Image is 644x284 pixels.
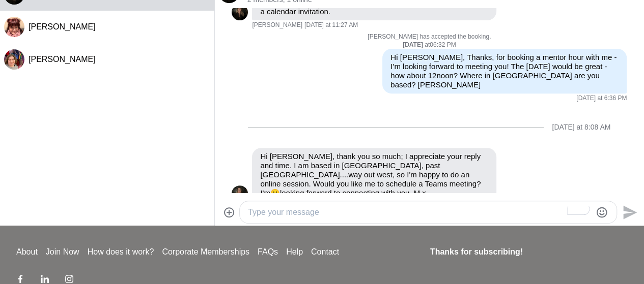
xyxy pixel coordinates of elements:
[232,41,627,49] div: at 06:32 PM
[248,206,591,218] textarea: To enrich screen reader interactions, please activate Accessibility in Grammarly extension settings
[403,41,425,48] strong: [DATE]
[596,206,608,218] button: Emoji picker
[617,201,640,224] button: Send
[270,188,280,197] span: 😀
[232,4,248,20] div: Marisse van den Berg
[252,21,302,29] span: [PERSON_NAME]
[4,49,24,70] img: B
[307,246,343,258] a: Contact
[29,22,96,31] span: [PERSON_NAME]
[232,4,248,20] img: M
[282,246,307,258] a: Help
[232,185,248,202] div: Marisse van den Berg
[4,17,24,37] img: M
[83,246,158,258] a: How does it work?
[260,152,488,198] p: Hi [PERSON_NAME], thank you so much; I appreciate your reply and time. I am based in [GEOGRAPHIC_...
[232,185,248,202] img: M
[4,17,24,37] div: Mel Stibbs
[254,246,282,258] a: FAQs
[158,246,254,258] a: Corporate Memberships
[42,246,83,258] a: Join Now
[29,55,96,64] span: [PERSON_NAME]
[390,53,619,89] p: Hi [PERSON_NAME], Thanks, for booking a mentor hour with me - I'm looking forward to meeting you!...
[430,246,622,258] h4: Thanks for subscribing!
[232,33,627,41] p: [PERSON_NAME] has accepted the booking.
[304,21,358,29] time: 2025-09-01T01:27:04.379Z
[4,49,24,70] div: Bianca
[12,246,42,258] a: About
[576,94,627,103] time: 2025-09-01T08:36:21.103Z
[552,123,610,132] div: [DATE] at 8:08 AM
